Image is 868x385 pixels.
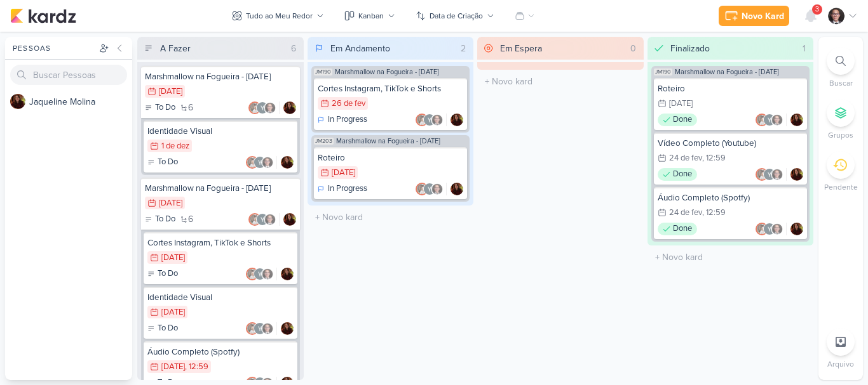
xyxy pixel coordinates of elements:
p: Buscar [829,77,853,89]
p: To Do [158,156,178,169]
img: Jaqueline Molina [790,223,803,235]
div: Roteiro [318,152,464,164]
img: Jaqueline Molina [283,101,296,114]
div: Áudio Completo (Spotfy) [658,192,804,204]
span: Marshmallow na Fogueira - Março 2025 [336,138,440,145]
img: Humberto Piedade [771,223,783,235]
div: Finalizado [670,42,710,55]
div: Done [658,168,697,181]
img: Cezar Giusti [248,213,261,226]
input: + Novo kard [310,208,471,226]
img: Jaqueline Molina [281,268,294,280]
img: Humberto Piedade [827,7,845,25]
div: Responsável: Jaqueline Molina [281,156,294,169]
p: To Do [158,268,178,280]
button: Novo Kard [719,6,789,26]
div: Colaboradores: Cezar Giusti, Yasmin Marchiori, Humberto Piedade [416,114,447,126]
div: To Do [145,213,175,226]
div: To Do [147,322,178,335]
div: To Do [147,268,178,280]
img: Jaqueline Molina [281,156,294,169]
div: Responsável: Jaqueline Molina [451,183,463,195]
span: 6 [188,215,193,224]
p: In Progress [328,114,367,126]
img: Jaqueline Molina [790,114,803,126]
li: Ctrl + F [818,47,863,89]
div: , 12:59 [702,209,726,217]
div: 26 de fev [332,100,365,108]
div: Colaboradores: Cezar Giusti, Yasmin Marchiori, Humberto Piedade [416,183,447,195]
p: In Progress [328,183,367,195]
div: 24 de fev [669,154,702,162]
div: 2 [456,42,471,55]
div: A Fazer [160,42,191,55]
img: Yasmin Marchiori [254,156,266,169]
div: Responsável: Jaqueline Molina [790,223,803,235]
img: Humberto Piedade [261,156,274,169]
img: Yasmin Marchiori [256,101,269,114]
img: Jaqueline Molina [451,114,463,126]
img: Yasmin Marchiori [763,168,776,181]
img: Jaqueline Molina [281,322,294,335]
div: Colaboradores: Cezar Giusti, Yasmin Marchiori, Humberto Piedade [246,268,277,280]
div: 24 de fev [669,209,702,217]
img: Yasmin Marchiori [254,268,266,280]
img: Yasmin Marchiori [763,223,776,235]
span: JM203 [314,138,334,145]
p: Done [673,223,692,235]
p: Pendente [824,181,858,193]
img: Cezar Giusti [246,322,259,335]
img: Humberto Piedade [264,101,276,114]
div: 1 [797,42,811,55]
div: Marshmallow na Fogueira - Fevereiro 2025 [145,71,296,82]
div: Em Espera [500,42,542,55]
p: Done [673,168,692,181]
div: Em Andamento [330,42,390,55]
div: [DATE] [159,199,182,207]
div: Cortes Instagram, TikTok e Shorts [318,83,464,95]
div: [DATE] [161,308,185,316]
div: Responsável: Jaqueline Molina [283,213,296,226]
div: In Progress [318,183,367,195]
p: Grupos [828,129,853,141]
input: Buscar Pessoas [10,65,127,85]
div: Áudio Completo (Spotfy) [147,346,294,358]
img: Jaqueline Molina [451,183,463,195]
div: , 12:59 [702,154,726,162]
div: 6 [286,42,301,55]
div: Responsável: Jaqueline Molina [790,114,803,126]
img: Jaqueline Molina [283,213,296,226]
img: Humberto Piedade [261,268,274,280]
img: Cezar Giusti [246,156,259,169]
span: JM190 [654,69,672,75]
div: J a q u e l i n e M o l i n a [29,95,132,108]
span: 6 [188,103,193,112]
div: Novo Kard [742,10,784,23]
div: Responsável: Jaqueline Molina [790,168,803,181]
img: Yasmin Marchiori [763,114,776,126]
p: To Do [155,101,175,114]
p: To Do [158,322,178,335]
img: Humberto Piedade [264,213,276,226]
div: , 12:59 [185,363,208,371]
img: Humberto Piedade [261,322,274,335]
div: To Do [145,101,175,114]
div: Vídeo Completo (Youtube) [658,138,804,149]
img: Jaqueline Molina [10,94,25,109]
span: 3 [815,4,819,15]
img: Humberto Piedade [431,183,444,195]
div: To Do [147,156,178,169]
span: JM190 [314,69,332,75]
div: Identidade Visual [147,292,294,303]
div: [DATE] [161,254,185,262]
div: Identidade Visual [147,126,294,137]
img: Cezar Giusti [756,223,768,235]
span: Marshmallow na Fogueira - Fevereiro 2025 [675,69,779,75]
div: Colaboradores: Cezar Giusti, Yasmin Marchiori, Humberto Piedade [248,101,280,114]
img: Cezar Giusti [756,114,768,126]
div: Cortes Instagram, TikTok e Shorts [147,237,294,249]
img: Cezar Giusti [248,101,261,114]
div: Colaboradores: Cezar Giusti, Yasmin Marchiori, Humberto Piedade [756,168,787,181]
div: [DATE] [161,363,185,371]
img: Humberto Piedade [771,168,783,181]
